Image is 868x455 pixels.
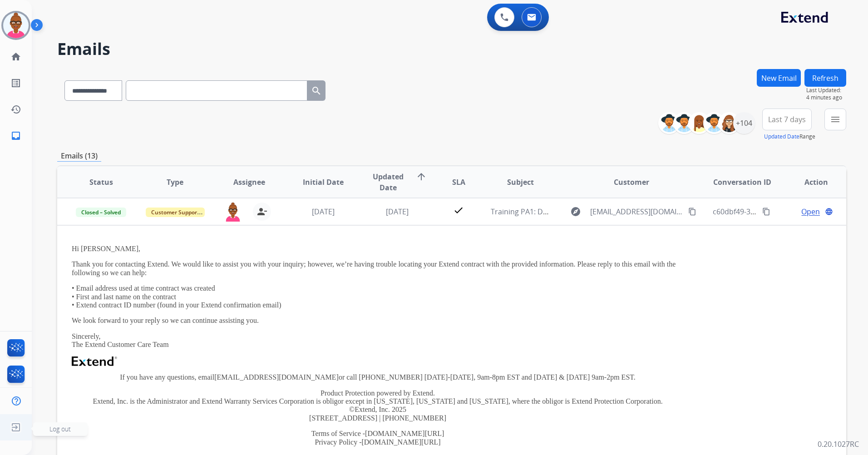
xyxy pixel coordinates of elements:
p: 0.20.1027RC [818,439,859,450]
a: [DOMAIN_NAME][URL] [365,430,444,437]
span: Customer Support [146,208,205,217]
span: Updated Date [368,171,409,193]
p: Thank you for contacting Extend. We would like to assist you with your inquiry; however, we’re ha... [72,260,684,277]
mat-icon: content_copy [688,208,696,216]
span: [DATE] [312,207,335,217]
span: Closed – Solved [76,208,126,217]
mat-icon: content_copy [762,208,770,216]
button: New Email [757,69,801,87]
span: Initial Date [303,177,344,188]
p: Terms of Service - Privacy Policy - [72,430,684,446]
p: Product Protection powered by Extend. Extend, Inc. is the Administrator and Extend Warranty Servi... [72,389,684,423]
span: [DATE] [386,207,409,217]
span: Open [801,206,820,217]
img: agent-avatar [224,203,242,222]
span: Last Updated: [806,87,846,94]
mat-icon: explore [570,206,581,217]
span: Subject [507,177,534,188]
mat-icon: inbox [10,130,21,141]
p: If you have any questions, email or call [PHONE_NUMBER] [DATE]-[DATE], 9am-8pm EST and [DATE] & [... [72,373,684,381]
button: Last 7 days [762,109,812,130]
span: Last 7 days [768,118,806,121]
p: Hi [PERSON_NAME], [72,245,684,253]
mat-icon: person_remove [256,206,267,217]
span: Customer [614,177,649,188]
span: [EMAIL_ADDRESS][DOMAIN_NAME] [590,206,683,217]
mat-icon: search [311,85,322,96]
button: Updated Date [764,133,799,140]
mat-icon: menu [830,114,841,125]
span: Assignee [233,177,265,188]
span: Range [764,133,815,140]
button: Refresh [804,69,846,87]
img: Extend Logo [72,356,117,366]
mat-icon: home [10,51,21,62]
span: Conversation ID [713,177,771,188]
span: Status [89,177,113,188]
mat-icon: history [10,104,21,115]
span: Type [167,177,183,188]
span: c60dbf49-3872-45db-bdb0-51eeef0e05bc [713,207,852,217]
div: +104 [733,112,755,134]
mat-icon: check [453,205,464,216]
mat-icon: arrow_upward [416,171,427,182]
span: Training PA1: Do Not Assign ([PERSON_NAME]) [491,207,649,217]
p: • Email address used at time contract was created • First and last name on the contract • Extend ... [72,284,684,309]
p: Emails (13) [57,150,101,162]
h2: Emails [57,40,846,58]
img: avatar [3,13,29,38]
mat-icon: list_alt [10,78,21,89]
p: We look forward to your reply so we can continue assisting you. [72,317,684,325]
a: [EMAIL_ADDRESS][DOMAIN_NAME] [214,373,339,381]
span: SLA [452,177,465,188]
a: [DOMAIN_NAME][URL] [361,438,440,446]
th: Action [772,166,846,198]
span: Log out [49,425,71,433]
mat-icon: language [825,208,833,216]
span: 4 minutes ago [806,94,846,101]
p: Sincerely, The Extend Customer Care Team [72,332,684,349]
